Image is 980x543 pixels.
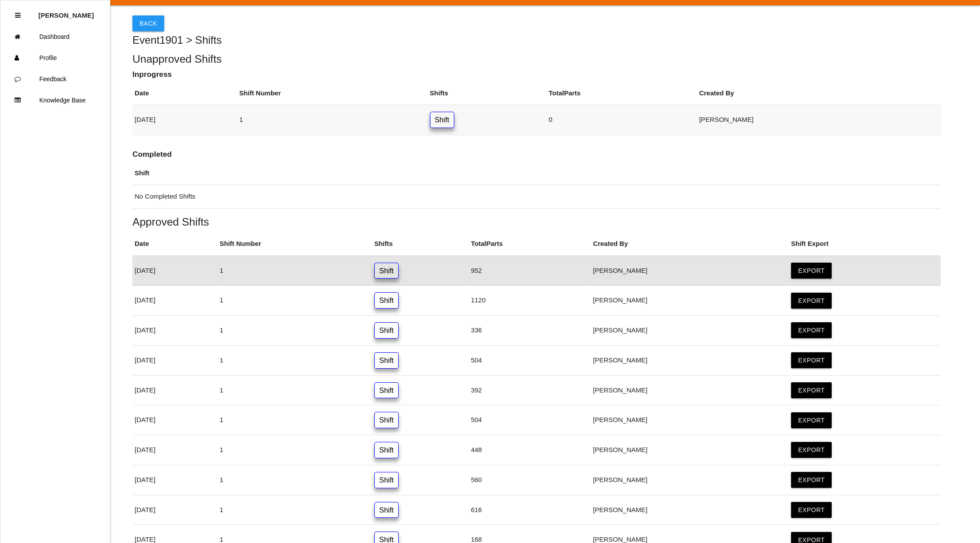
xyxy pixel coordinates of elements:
td: 448 [469,435,591,465]
td: 560 [469,465,591,495]
a: Shift [374,352,399,369]
button: Back [132,15,164,31]
th: Total Parts [469,232,591,256]
button: Export [791,352,832,368]
td: 1 [237,105,428,135]
a: Shift [374,322,399,339]
th: Shifts [428,82,547,105]
th: Total Parts [547,82,697,105]
a: Shift [374,472,399,488]
td: [DATE] [132,435,218,465]
td: [DATE] [132,345,218,375]
td: [DATE] [132,495,218,525]
td: 0 [547,105,697,135]
td: 504 [469,405,591,435]
td: [DATE] [132,375,218,405]
td: [PERSON_NAME] [591,316,789,346]
button: Export [791,293,832,309]
th: Shift Export [789,232,941,256]
td: [PERSON_NAME] [591,375,789,405]
td: 1120 [469,286,591,316]
td: 1 [218,256,372,286]
a: Shift [430,112,454,128]
th: Shift [132,162,941,185]
td: [PERSON_NAME] [591,495,789,525]
button: Export [791,263,832,279]
a: Shift [374,502,399,518]
p: Diana Harris [38,5,94,19]
a: Shift [374,412,399,428]
td: [PERSON_NAME] [591,256,789,286]
td: 1 [218,316,372,346]
td: [DATE] [132,105,237,135]
th: Date [132,232,218,256]
button: Export [791,472,832,488]
td: [DATE] [132,286,218,316]
a: Shift [374,292,399,309]
td: [PERSON_NAME] [591,465,789,495]
td: 1 [218,435,372,465]
a: Shift [374,442,399,458]
a: Knowledge Base [0,90,110,111]
td: 952 [469,256,591,286]
b: Completed [132,150,172,158]
td: [PERSON_NAME] [591,345,789,375]
td: [PERSON_NAME] [591,405,789,435]
h4: Event 1901 > Shifts [132,34,941,46]
th: Created By [591,232,789,256]
button: Export [791,382,832,398]
h5: Approved Shifts [132,216,941,228]
td: [DATE] [132,316,218,346]
button: Export [791,412,832,428]
a: Profile [0,47,110,68]
a: Shift [374,382,399,399]
td: 616 [469,495,591,525]
td: 504 [469,345,591,375]
h5: Unapproved Shifts [132,53,941,65]
td: 1 [218,345,372,375]
td: No Completed Shifts [132,185,941,209]
td: [PERSON_NAME] [697,105,941,135]
th: Shift Number [237,82,428,105]
th: Shift Number [218,232,372,256]
th: Date [132,82,237,105]
td: [PERSON_NAME] [591,286,789,316]
a: Dashboard [0,26,110,47]
td: 1 [218,405,372,435]
td: [DATE] [132,256,218,286]
th: Created By [697,82,941,105]
td: 1 [218,495,372,525]
a: Feedback [0,68,110,90]
th: Shifts [372,232,469,256]
td: [DATE] [132,465,218,495]
td: [DATE] [132,405,218,435]
td: 336 [469,316,591,346]
a: Shift [374,263,399,279]
td: [PERSON_NAME] [591,435,789,465]
td: 392 [469,375,591,405]
button: Export [791,322,832,338]
td: 1 [218,375,372,405]
div: Close [15,5,21,26]
b: Inprogress [132,70,172,79]
td: 1 [218,286,372,316]
button: Export [791,442,832,458]
td: 1 [218,465,372,495]
button: Export [791,502,832,518]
